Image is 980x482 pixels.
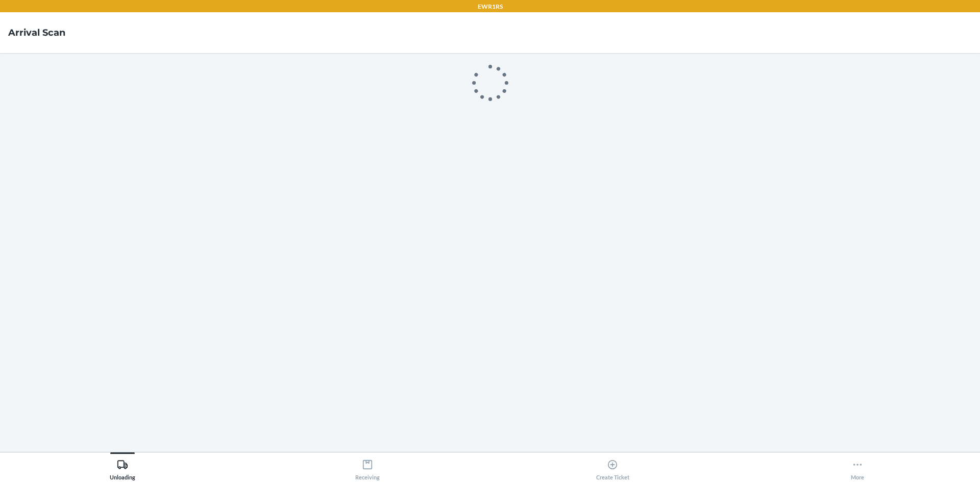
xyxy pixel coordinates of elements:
[596,455,629,480] div: Create Ticket
[478,2,503,11] p: EWR1RS
[851,455,864,480] div: More
[8,26,65,39] h4: Arrival Scan
[245,452,490,480] button: Receiving
[110,455,135,480] div: Unloading
[490,452,735,480] button: Create Ticket
[355,455,380,480] div: Receiving
[735,452,980,480] button: More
